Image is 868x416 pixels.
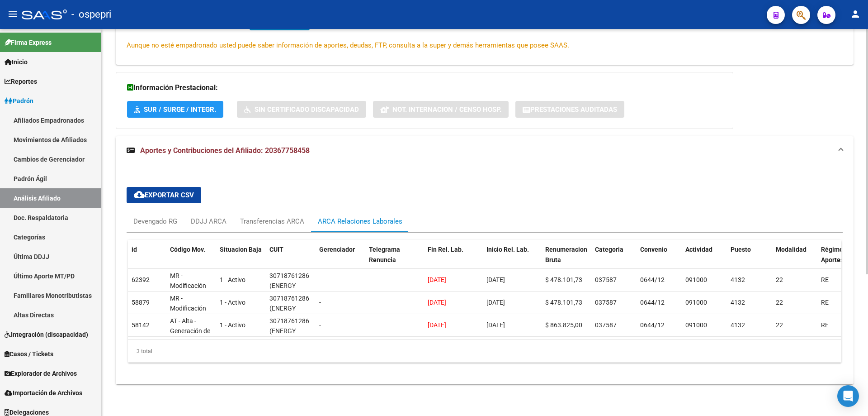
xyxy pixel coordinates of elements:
[486,276,505,283] span: [DATE]
[373,101,509,118] button: Not. Internacion / Censo Hosp.
[316,240,365,280] datatable-header-cell: Gerenciador
[685,299,707,306] span: 091000
[5,38,52,48] span: Firma Express
[237,101,366,118] button: Sin Certificado Discapacidad
[266,240,316,280] datatable-header-cell: CUIT
[727,240,772,280] datatable-header-cell: Puesto
[132,321,150,329] span: 58142
[545,246,587,263] span: Renumeracion Bruta
[220,321,245,329] span: 1 - Activo
[486,321,505,329] span: [DATE]
[821,321,829,329] span: RE
[170,272,212,320] span: MR - Modificación de datos en la relación CUIT –CUIL
[595,299,617,306] span: 037587
[127,187,201,203] button: Exportar CSV
[776,246,807,253] span: Modalidad
[731,299,745,306] span: 4132
[71,5,111,24] span: - ospepri
[134,189,145,200] mat-icon: cloud_download
[682,240,727,280] datatable-header-cell: Actividad
[821,299,829,306] span: RE
[542,240,591,280] datatable-header-cell: Renumeracion Bruta
[428,276,446,283] span: [DATE]
[731,321,745,329] span: 4132
[127,101,223,118] button: SUR / SURGE / INTEGR.
[637,240,682,280] datatable-header-cell: Convenio
[269,305,298,343] span: (ENERGY FIELD SERVICES S.A.)
[166,240,216,280] datatable-header-cell: Código Mov.
[5,330,88,339] span: Integración (discapacidad)
[128,240,166,280] datatable-header-cell: id
[530,105,617,114] span: Prestaciones Auditadas
[486,299,505,306] span: [DATE]
[7,9,18,19] mat-icon: menu
[776,276,783,283] span: 22
[5,96,33,106] span: Padrón
[127,41,569,49] span: Aunque no esté empadronado usted puede saber información de aportes, deudas, FTP, consulta a la s...
[545,321,582,329] span: $ 863.825,00
[319,246,355,253] span: Gerenciador
[116,136,854,165] mat-expansion-panel-header: Aportes y Contribuciones del Afiliado: 20367758458
[134,191,194,199] span: Exportar CSV
[220,276,245,283] span: 1 - Activo
[685,276,707,283] span: 091000
[776,321,783,329] span: 22
[269,327,298,365] span: (ENERGY FIELD SERVICES S.A.)
[269,271,309,281] div: 30718761286
[269,316,309,326] div: 30718761286
[640,299,665,306] span: 0644/12
[685,321,707,329] span: 091000
[116,165,854,384] div: Aportes y Contribuciones del Afiliado: 20367758458
[428,246,463,253] span: Fin Rel. Lab.
[144,105,216,114] span: SUR / SURGE / INTEGR.
[595,321,617,329] span: 037587
[595,246,623,253] span: Categoria
[685,246,712,253] span: Actividad
[640,276,665,283] span: 0644/12
[220,299,245,306] span: 1 - Activo
[127,81,722,94] h3: Información Prestacional:
[128,340,841,363] div: 3 total
[5,388,82,398] span: Importación de Archivos
[595,276,617,283] span: 037587
[817,240,863,280] datatable-header-cell: Régimen Aportes
[318,216,402,226] div: ARCA Relaciones Laborales
[731,276,745,283] span: 4132
[132,299,150,306] span: 58879
[515,101,624,118] button: Prestaciones Auditadas
[365,240,424,280] datatable-header-cell: Telegrama Renuncia
[483,240,542,280] datatable-header-cell: Inicio Rel. Lab.
[369,246,400,263] span: Telegrama Renuncia
[170,295,212,343] span: MR - Modificación de datos en la relación CUIT –CUIL
[255,105,359,114] span: Sin Certificado Discapacidad
[5,77,37,86] span: Reportes
[133,216,177,226] div: Devengado RG
[269,282,298,320] span: (ENERGY FIELD SERVICES S.A.)
[220,246,262,253] span: Situacion Baja
[772,240,817,280] datatable-header-cell: Modalidad
[269,293,309,304] div: 30718761286
[5,57,28,67] span: Inicio
[545,299,582,306] span: $ 478.101,73
[591,240,637,280] datatable-header-cell: Categoria
[319,321,321,329] span: -
[424,240,483,280] datatable-header-cell: Fin Rel. Lab.
[640,246,667,253] span: Convenio
[191,216,226,226] div: DDJJ ARCA
[821,276,829,283] span: RE
[428,299,446,306] span: [DATE]
[319,276,321,283] span: -
[319,299,321,306] span: -
[837,385,859,407] div: Open Intercom Messenger
[132,246,137,253] span: id
[545,276,582,283] span: $ 478.101,73
[486,246,529,253] span: Inicio Rel. Lab.
[731,246,751,253] span: Puesto
[269,246,283,253] span: CUIT
[132,276,150,283] span: 62392
[640,321,665,329] span: 0644/12
[5,349,53,359] span: Casos / Tickets
[821,246,847,263] span: Régimen Aportes
[240,216,304,226] div: Transferencias ARCA
[5,368,77,378] span: Explorador de Archivos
